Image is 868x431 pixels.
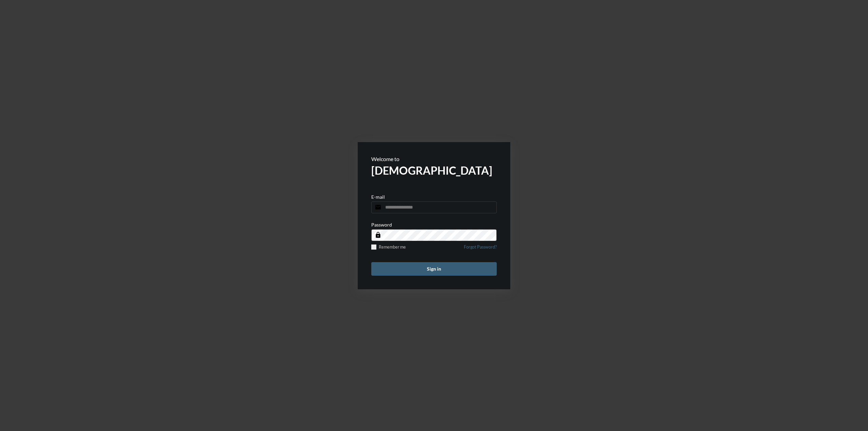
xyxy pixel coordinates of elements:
[464,244,497,254] a: Forgot Password?
[371,262,497,276] button: Sign in
[371,222,392,228] p: Password
[371,194,385,200] p: E-mail
[371,164,497,177] h2: [DEMOGRAPHIC_DATA]
[371,244,406,250] label: Remember me
[371,156,497,162] p: Welcome to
